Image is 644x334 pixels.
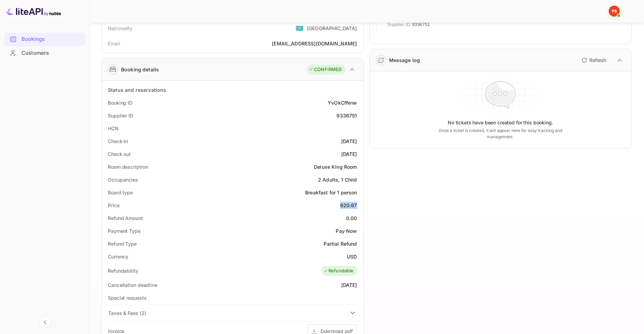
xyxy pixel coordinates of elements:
div: Room description [108,163,148,170]
div: Status and reservations [108,86,166,94]
div: 620.67 [340,202,357,209]
div: Pay Now [336,227,357,235]
div: Taxes & Fees (2) [105,305,360,321]
div: 9336751 [336,112,357,119]
div: 2 Adults, 1 Child [318,176,357,183]
button: Refresh [577,55,609,66]
div: USD [347,253,357,260]
div: Special requests [108,294,146,301]
span: 9336751 [412,21,430,28]
div: CONFIRMED [309,66,342,73]
p: Refresh [589,56,606,64]
div: [EMAIL_ADDRESS][DOMAIN_NAME] [272,40,357,47]
a: Customers [4,46,86,59]
div: Refundability [108,267,138,274]
div: Customers [22,49,82,57]
div: Deluxe King Room [314,163,357,170]
div: Check-in [108,138,128,145]
div: Occupancies [108,176,138,183]
a: Bookings [4,33,86,45]
div: Customers [4,46,86,60]
div: Price [108,202,120,209]
div: [DATE] [341,281,357,289]
div: Board type [108,189,133,196]
div: [GEOGRAPHIC_DATA] [307,25,357,32]
img: Yandex Support [609,6,620,17]
div: Booking details [121,66,159,73]
div: YvOkCfNnw [328,99,357,106]
div: Email [108,40,120,47]
div: Bookings [4,33,86,46]
img: LiteAPI logo [6,6,61,17]
span: Supplier ID: [387,21,412,28]
span: United States [295,22,303,34]
div: HCN [108,125,119,132]
div: 0.00 [346,214,357,222]
div: [DATE] [341,150,357,158]
div: Taxes & Fees ( 2 ) [108,309,146,317]
div: Partial Refund [324,240,357,247]
div: Breakfast for 1 person [305,189,357,196]
div: Cancellation deadline [108,281,157,289]
div: Payment Type [108,227,140,235]
div: Refund Type [108,240,137,247]
div: Bookings [22,35,82,43]
p: No tickets have been created for this booking. [448,119,553,126]
div: Refund Amount [108,214,143,222]
div: Currency [108,253,128,260]
div: [DATE] [341,138,357,145]
p: Once a ticket is created, it will appear here for easy tracking and management. [430,128,571,140]
div: Supplier ID [108,112,133,119]
div: Nationality [108,25,133,32]
button: Collapse navigation [39,316,51,328]
div: Refundable [323,267,354,274]
div: Booking ID [108,99,132,106]
div: Check out [108,150,131,158]
div: Message log [389,56,420,64]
